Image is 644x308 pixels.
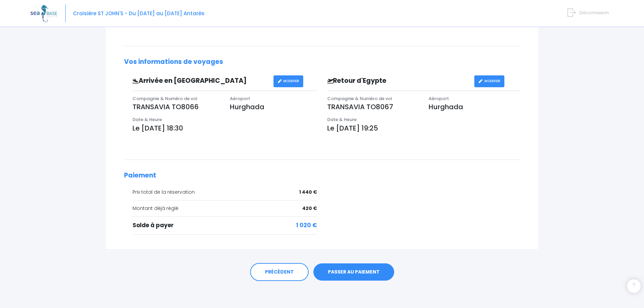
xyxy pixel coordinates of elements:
span: Aéroport [429,95,449,102]
span: Aéroport [230,95,250,102]
p: Hurghada [230,102,317,112]
a: PASSER AU PAIEMENT [313,263,394,281]
h2: Paiement [124,172,520,180]
span: Déconnexion [579,9,609,16]
a: PRÉCÉDENT [250,263,309,281]
p: Le [DATE] 19:25 [327,123,520,133]
span: Croisière ST JOHN'S - Du [DATE] au [DATE] Antarès [73,10,205,17]
h3: Arrivée en [GEOGRAPHIC_DATA] [127,77,273,85]
span: 1 020 € [296,221,317,230]
p: Le [DATE] 18:30 [133,123,317,133]
span: 420 € [302,205,317,212]
h3: Retour d'Egypte [322,77,474,85]
p: TRANSAVIA TO8067 [327,102,419,112]
div: Montant déjà réglé [133,205,317,212]
span: Date & Heure [133,116,162,123]
span: 1 440 € [299,189,317,196]
a: MODIFIER [273,75,304,87]
h2: Vos informations de voyages [124,58,520,66]
div: Solde à payer [133,221,317,230]
span: Compagnie & Numéro de vol [133,95,197,102]
p: TRANSAVIA TO8066 [133,102,220,112]
div: Prix total de la réservation [133,189,317,196]
a: MODIFIER [474,75,504,87]
p: Hurghada [429,102,520,112]
span: Date & Heure [327,116,357,123]
span: Compagnie & Numéro de vol [327,95,392,102]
